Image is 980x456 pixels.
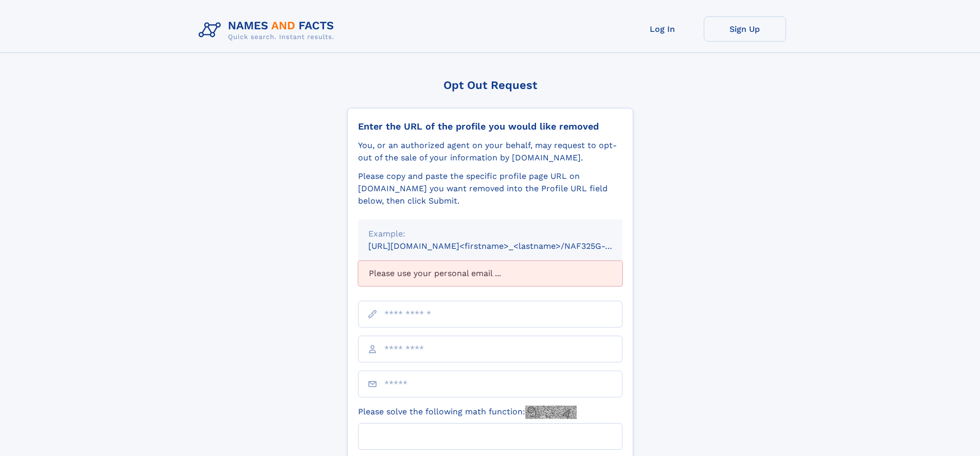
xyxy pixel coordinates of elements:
div: Enter the URL of the profile you would like removed [358,121,622,132]
div: Opt Out Request [347,79,633,92]
div: Example: [368,228,612,240]
label: Please solve the following math function: [358,406,577,419]
a: Log In [621,16,704,42]
div: Please use your personal email ... [358,261,622,286]
a: Sign Up [704,16,786,42]
small: [URL][DOMAIN_NAME]<firstname>_<lastname>/NAF325G-xxxxxxxx [368,241,642,251]
div: You, or an authorized agent on your behalf, may request to opt-out of the sale of your informatio... [358,139,622,164]
div: Please copy and paste the specific profile page URL on [DOMAIN_NAME] you want removed into the Pr... [358,170,622,207]
img: Logo Names and Facts [194,16,343,44]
